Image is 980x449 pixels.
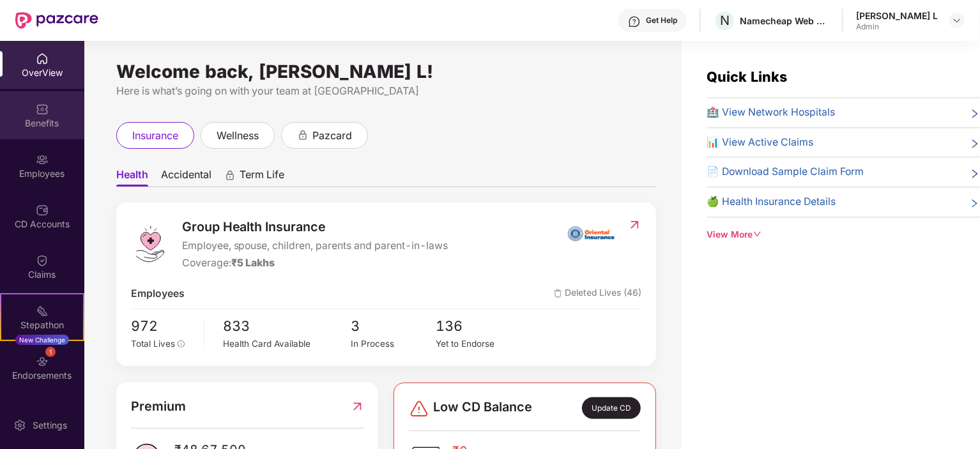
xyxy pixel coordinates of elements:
[646,15,677,26] div: Get Help
[161,168,211,186] span: Accidental
[297,129,309,141] div: animation
[952,15,962,26] img: svg+xml;base64,PHN2ZyBpZD0iRHJvcGRvd24tMzJ4MzIiIHhtbG5zPSJodHRwOi8vd3d3LnczLm9yZy8yMDAwL3N2ZyIgd2...
[351,337,436,351] div: In Process
[433,397,532,419] span: Low CD Balance
[15,12,98,29] img: New Pazcare Logo
[36,355,49,368] img: svg+xml;base64,PHN2ZyBpZD0iRW5kb3JzZW1lbnRzIiB4bWxucz0iaHR0cDovL3d3dy53My5vcmcvMjAwMC9zdmciIHdpZH...
[554,286,641,302] span: Deleted Lives (46)
[13,419,26,432] img: svg+xml;base64,PHN2ZyBpZD0iU2V0dGluZy0yMHgyMCIgeG1sbnM9Imh0dHA6Ly93d3cudzMub3JnLzIwMDAvc3ZnIiB3aW...
[351,397,364,416] img: RedirectIcon
[45,347,56,357] div: 1
[740,15,829,27] div: Namecheap Web services Pvt Ltd
[36,103,49,116] img: svg+xml;base64,PHN2ZyBpZD0iQmVuZWZpdHMiIHhtbG5zPSJodHRwOi8vd3d3LnczLm9yZy8yMDAwL3N2ZyIgd2lkdGg9Ij...
[409,399,429,419] img: svg+xml;base64,PHN2ZyBpZD0iRGFuZ2VyLTMyeDMyIiB4bWxucz0iaHR0cDovL3d3dy53My5vcmcvMjAwMC9zdmciIHdpZH...
[182,238,448,254] span: Employee, spouse, children, parents and parent-in-laws
[224,337,351,351] div: Health Card Available
[132,128,178,144] span: insurance
[217,128,259,144] span: wellness
[36,305,49,317] img: svg+xml;base64,PHN2ZyB4bWxucz0iaHR0cDovL3d3dy53My5vcmcvMjAwMC9zdmciIHdpZHRoPSIyMSIgaGVpZ2h0PSIyMC...
[116,168,148,186] span: Health
[36,52,49,65] img: svg+xml;base64,PHN2ZyBpZD0iSG9tZSIgeG1sbnM9Imh0dHA6Ly93d3cudzMub3JnLzIwMDAvc3ZnIiB3aWR0aD0iMjAiIG...
[240,168,284,186] span: Term Life
[582,397,641,419] div: Update CD
[131,225,169,263] img: logo
[36,204,49,217] img: svg+xml;base64,PHN2ZyBpZD0iQ0RfQWNjb3VudHMiIGRhdGEtbmFtZT0iQ0QgQWNjb3VudHMiIHhtbG5zPSJodHRwOi8vd3...
[970,197,980,210] span: right
[856,22,938,32] div: Admin
[628,218,641,231] img: RedirectIcon
[116,66,656,77] div: Welcome back, [PERSON_NAME] L!
[182,217,448,237] span: Group Health Insurance
[1,319,83,331] div: Stepathon
[970,107,980,121] span: right
[436,337,521,351] div: Yet to Endorse
[707,228,980,242] div: View More
[182,255,448,271] div: Coverage:
[131,316,195,337] span: 972
[131,339,175,349] span: Total Lives
[554,289,562,298] img: deleteIcon
[970,137,980,151] span: right
[707,164,864,180] span: 📄 Download Sample Claim Form
[29,419,71,432] div: Settings
[312,128,352,144] span: pazcard
[224,316,351,337] span: 833
[15,335,69,345] div: New Challenge
[707,105,836,121] span: 🏥 View Network Hospitals
[131,286,185,302] span: Employees
[36,153,49,166] img: svg+xml;base64,PHN2ZyBpZD0iRW1wbG95ZWVzIiB4bWxucz0iaHR0cDovL3d3dy53My5vcmcvMjAwMC9zdmciIHdpZHRoPS...
[753,230,762,239] span: down
[707,194,836,210] span: 🍏 Health Insurance Details
[436,316,521,337] span: 136
[970,167,980,180] span: right
[36,254,49,267] img: svg+xml;base64,PHN2ZyBpZD0iQ2xhaW0iIHhtbG5zPSJodHRwOi8vd3d3LnczLm9yZy8yMDAwL3N2ZyIgd2lkdGg9IjIwIi...
[707,135,814,151] span: 📊 View Active Claims
[720,13,730,28] span: N
[856,10,938,22] div: [PERSON_NAME] L
[116,83,656,99] div: Here is what’s going on with your team at [GEOGRAPHIC_DATA]
[178,340,185,348] span: info-circle
[351,316,436,337] span: 3
[231,257,275,269] span: ₹5 Lakhs
[628,15,641,28] img: svg+xml;base64,PHN2ZyBpZD0iSGVscC0zMngzMiIgeG1sbnM9Imh0dHA6Ly93d3cudzMub3JnLzIwMDAvc3ZnIiB3aWR0aD...
[224,169,236,181] div: animation
[567,217,615,249] img: insurerIcon
[131,397,186,416] span: Premium
[707,68,788,85] span: Quick Links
